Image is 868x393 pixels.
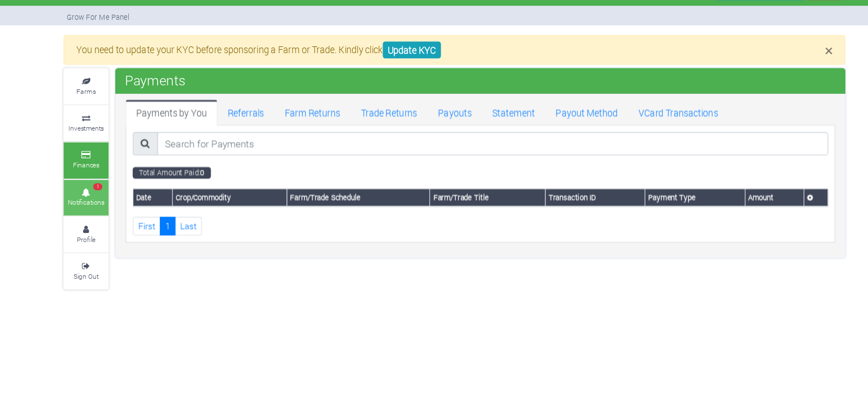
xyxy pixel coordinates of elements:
small: Finances [101,163,124,171]
a: VCard Transactions [585,110,673,133]
small: Notifications [96,196,128,204]
b: 0 [211,170,215,178]
a: Statement [458,110,513,133]
a: Profile [92,213,132,244]
a: Referrals [227,110,276,133]
input: Search for Payments [174,139,761,159]
a: Payments by You [146,110,227,133]
a: 1 Notifications [92,180,132,211]
small: Profile [104,228,120,236]
th: Farm/Trade Title [413,188,514,204]
th: Amount [688,188,739,204]
th: Date [153,188,188,204]
th: Farm/Trade Schedule [288,188,413,204]
nav: Page Navigation [153,213,761,229]
a: Sign Out [92,245,132,276]
small: Investments [97,131,128,139]
a: Trade Returns [343,110,410,133]
a: Farm Returns [276,110,343,133]
small: Farms [103,99,120,107]
a: Investments [92,115,132,146]
a: Finances [92,148,132,179]
th: Crop/Commodity [188,188,288,204]
img: growforme image [94,2,167,25]
small: Sign Out [101,261,123,269]
a: Logout [742,7,774,23]
span: × [758,58,765,75]
p: You need to update your KYC before sponsoring a Farm or Trade. Kindly click [103,61,765,72]
a: Last [189,213,213,229]
a: Update KYC [371,59,422,75]
a: 1 [176,213,190,229]
button: Close [758,61,765,74]
a: Complete Onboarding [661,7,740,23]
span: Payments [143,82,202,105]
a: Farms [92,83,132,114]
a: Payout Method [513,110,585,133]
a: Payouts [410,110,458,133]
small: Total Amount Paid: [153,169,221,179]
a: First [153,213,177,229]
small: Grow For Me Panel [95,33,150,42]
th: Payment Type [601,188,688,204]
th: Transaction ID [513,188,600,204]
span: 1 [118,183,126,190]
